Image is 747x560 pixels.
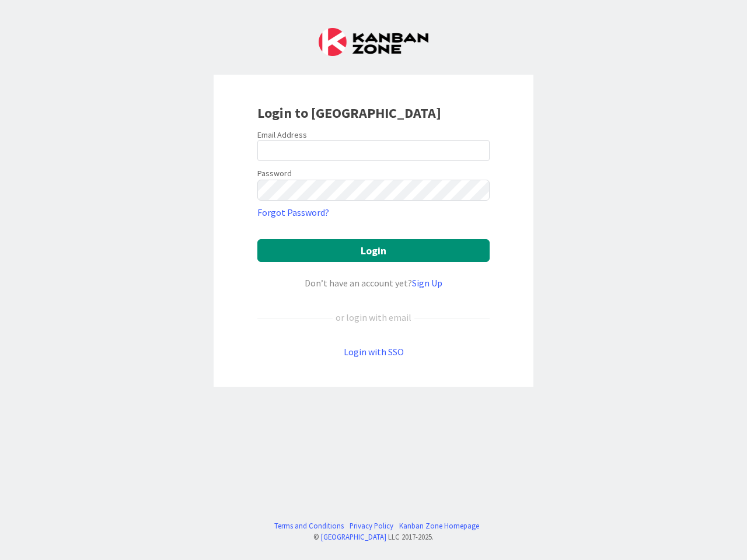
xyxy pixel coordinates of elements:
b: Login to [GEOGRAPHIC_DATA] [257,104,441,122]
label: Password [257,167,292,180]
div: or login with email [333,310,414,324]
label: Email Address [257,129,307,140]
a: Kanban Zone Homepage [399,520,479,531]
div: Don’t have an account yet? [257,276,490,290]
img: Kanban Zone [319,28,428,56]
a: Terms and Conditions [274,520,344,531]
div: © LLC 2017- 2025 . [268,531,479,542]
a: Sign Up [412,277,442,289]
a: Login with SSO [344,346,404,358]
button: Login [257,239,490,262]
a: Forgot Password? [257,205,329,219]
a: [GEOGRAPHIC_DATA] [321,532,386,541]
a: Privacy Policy [350,520,393,531]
